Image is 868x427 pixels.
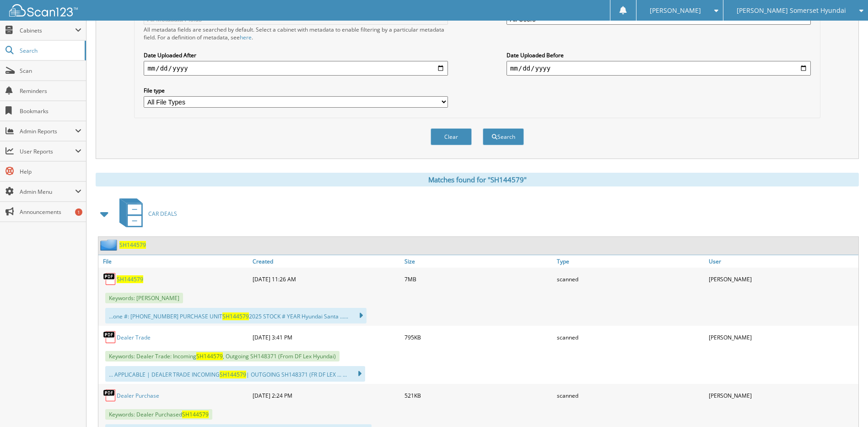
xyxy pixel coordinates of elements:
div: scanned [555,270,706,288]
span: Admin Menu [20,188,75,196]
input: start [144,61,448,76]
div: All metadata fields are searched by default. Select a cabinet with metadata to enable filtering b... [144,26,448,41]
label: Date Uploaded Before [507,51,811,59]
div: [DATE] 3:41 PM [250,328,402,346]
img: folder2.png [100,239,119,251]
span: SH144579 [196,352,223,360]
span: Scan [20,67,81,75]
img: scan123-logo-white.svg [9,4,78,16]
button: Clear [431,128,472,145]
a: Created [250,255,402,268]
div: [PERSON_NAME] [706,386,858,405]
span: SH144579 [220,371,246,378]
div: 521KB [402,386,554,405]
input: end [507,61,811,76]
div: scanned [555,386,706,405]
a: CAR DEALS [114,196,177,232]
span: Cabinets [20,27,75,34]
button: Search [483,128,524,145]
div: [DATE] 2:24 PM [250,386,402,405]
div: ... APPLICABLE | DEALER TRADE INCOMING | OUTGOING SH148371 (FR DF LEX ... ... [105,366,365,382]
span: [PERSON_NAME] Somerset Hyundai [737,8,846,13]
label: Date Uploaded After [144,51,448,59]
div: 1 [75,208,82,216]
a: SH144579 [117,275,143,283]
a: here [240,33,252,41]
a: User [706,255,858,268]
a: Dealer Trade [117,334,151,341]
span: Announcements [20,208,81,216]
div: [PERSON_NAME] [706,270,858,288]
img: PDF.png [103,389,117,402]
span: Keywords: Dealer Trade: Incoming , Outgoing SH148371 (From DF Lex Hyundai) [105,351,340,361]
span: User Reports [20,148,75,155]
div: [PERSON_NAME] [706,328,858,346]
span: Help [20,168,81,175]
div: scanned [555,328,706,346]
a: SH144579 [119,241,146,249]
span: SH144579 [222,312,249,320]
a: File [98,255,250,268]
span: Admin Reports [20,127,75,135]
span: Keywords: [PERSON_NAME] [105,293,183,303]
a: Type [555,255,706,268]
a: Dealer Purchase [117,392,159,400]
span: [PERSON_NAME] [650,8,701,13]
a: Size [402,255,554,268]
div: 7MB [402,270,554,288]
span: Search [20,47,80,55]
div: 795KB [402,328,554,346]
label: File type [144,87,448,94]
span: Reminders [20,87,81,95]
img: PDF.png [103,272,117,286]
div: [DATE] 11:26 AM [250,270,402,288]
img: PDF.png [103,330,117,344]
span: SH144579 [182,411,209,418]
div: ...one #: [PHONE_NUMBER] PURCHASE UNIT 2025 STOCK # YEAR Hyundai Santa ...... [105,308,367,323]
div: Matches found for "SH144579" [96,173,859,186]
span: CAR DEALS [148,210,177,218]
span: Keywords: Dealer Purchased [105,409,212,420]
span: Bookmarks [20,107,81,115]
